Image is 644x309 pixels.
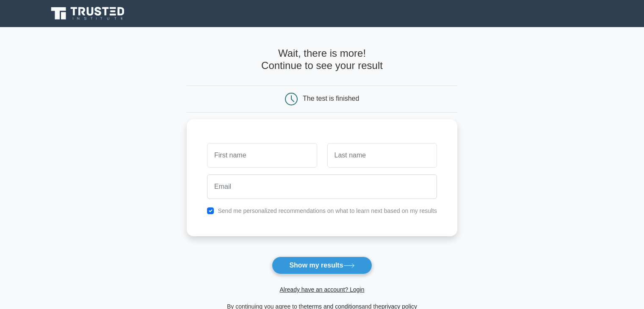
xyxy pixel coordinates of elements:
[207,143,317,168] input: First name
[272,257,372,274] button: Show my results
[327,143,437,168] input: Last name
[218,207,437,214] label: Send me personalized recommendations on what to learn next based on my results
[207,174,437,199] input: Email
[303,95,359,102] div: The test is finished
[187,47,457,72] h4: Wait, there is more! Continue to see your result
[279,286,364,293] a: Already have an account? Login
